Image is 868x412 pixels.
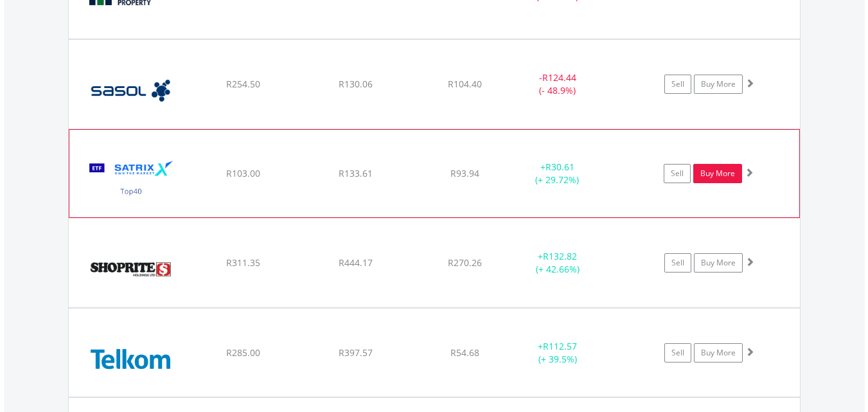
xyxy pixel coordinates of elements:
[226,167,260,179] span: R103.00
[509,161,605,186] div: + (+ 29.72%)
[226,78,260,90] span: R254.50
[694,253,743,273] a: Buy More
[543,340,577,352] span: R112.57
[75,235,186,304] img: EQU.ZA.SHP.png
[509,250,607,276] div: + (+ 42.66%)
[509,71,607,97] div: - (- 48.9%)
[450,167,479,179] span: R93.94
[545,161,574,173] span: R30.61
[664,164,691,183] a: Sell
[448,256,482,269] span: R270.26
[448,78,482,90] span: R104.40
[664,75,691,94] a: Sell
[542,71,576,84] span: R124.44
[693,164,742,183] a: Buy More
[226,256,260,269] span: R311.35
[339,256,373,269] span: R444.17
[226,346,260,359] span: R285.00
[339,167,373,179] span: R133.61
[664,253,691,273] a: Sell
[450,346,479,359] span: R54.68
[509,340,607,366] div: + (+ 39.5%)
[543,250,577,262] span: R132.82
[339,78,373,90] span: R130.06
[694,75,743,94] a: Buy More
[75,56,186,125] img: EQU.ZA.SOL.png
[694,343,743,363] a: Buy More
[664,343,691,363] a: Sell
[339,346,373,359] span: R397.57
[76,146,186,214] img: EQU.ZA.STX40.png
[75,325,186,393] img: EQU.ZA.TKG.png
